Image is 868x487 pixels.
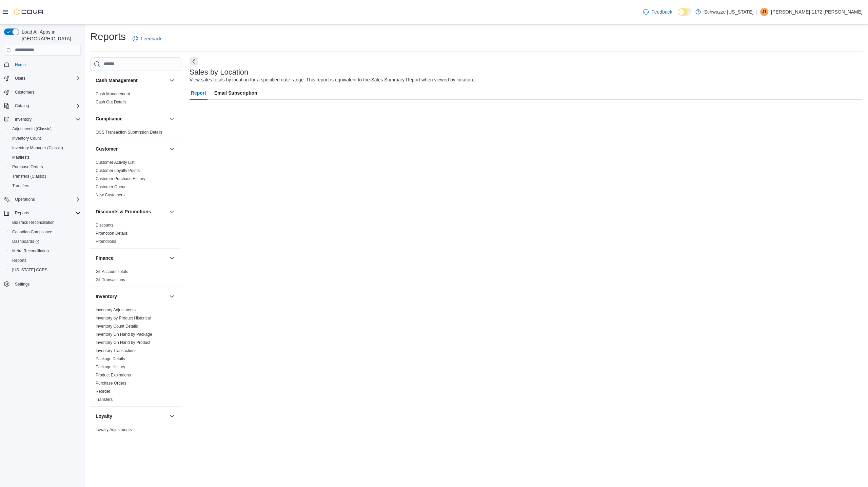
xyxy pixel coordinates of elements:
[96,193,124,197] a: New Customers
[96,192,124,198] span: New Customers
[130,32,164,45] a: Feedback
[9,144,66,152] a: Inventory Manager (Classic)
[7,256,83,265] button: Reports
[96,348,137,353] span: Inventory Transactions
[96,365,125,369] a: Package History
[12,195,81,203] span: Operations
[96,293,117,300] h3: Inventory
[12,280,32,288] a: Settings
[96,389,110,394] span: Reorder
[96,222,114,228] span: Discounts
[12,115,81,123] span: Inventory
[96,77,138,84] h3: Cash Management
[96,184,126,189] a: Customer Queue
[7,246,83,256] button: Metrc Reconciliation
[168,412,176,420] button: Loyalty
[12,155,29,160] span: Manifests
[651,8,672,15] span: Feedback
[96,373,131,377] a: Product Expirations
[96,356,125,361] a: Package Details
[12,115,34,123] button: Inventory
[9,125,81,133] span: Adjustments (Classic)
[704,8,754,16] p: Schwazze [US_STATE]
[96,255,114,261] h3: Finance
[96,364,125,370] span: Package History
[7,134,83,143] button: Inventory Count
[9,256,29,265] a: Reports
[12,88,81,96] span: Customers
[640,5,675,19] a: Feedback
[96,115,122,122] h3: Compliance
[96,115,166,122] button: Compliance
[9,218,81,227] span: BioTrack Reconciliation
[190,76,474,83] div: View sales totals by location for a specified date range. This report is equivalent to the Sales ...
[190,68,249,76] h3: Sales by Location
[96,269,128,274] span: GL Account Totals
[12,267,47,273] span: [US_STATE] CCRS
[168,115,176,123] button: Compliance
[12,279,81,288] span: Settings
[9,247,81,255] span: Metrc Reconciliation
[96,239,116,244] span: Promotions
[9,172,49,180] a: Transfers (Classic)
[96,255,166,261] button: Finance
[12,88,37,96] a: Customers
[1,195,83,204] button: Operations
[15,117,32,122] span: Inventory
[96,381,126,386] a: Purchase Orders
[9,228,55,236] a: Canadian Compliance
[14,8,44,15] img: Cova
[96,145,118,152] h3: Customer
[12,209,32,217] button: Reports
[1,115,83,124] button: Inventory
[9,237,81,246] span: Dashboards
[9,125,54,133] a: Adjustments (Classic)
[168,292,176,300] button: Inventory
[9,163,81,171] span: Purchase Orders
[96,176,145,181] span: Customer Purchase History
[9,153,81,161] span: Manifests
[90,426,181,445] div: Loyalty
[96,184,126,190] span: Customer Queue
[1,87,83,97] button: Customers
[7,237,83,246] a: Dashboards
[96,91,130,97] span: Cash Management
[9,172,81,180] span: Transfers (Classic)
[7,172,83,181] button: Transfers (Classic)
[96,427,132,432] a: Loyalty Adjustments
[12,102,32,110] button: Catalog
[12,239,39,244] span: Dashboards
[1,279,83,289] button: Settings
[96,277,125,282] a: GL Transactions
[191,86,206,100] span: Report
[9,134,81,142] span: Inventory Count
[7,153,83,162] button: Manifests
[96,348,137,353] a: Inventory Transactions
[7,124,83,134] button: Adjustments (Classic)
[9,153,32,161] a: Manifests
[7,143,83,153] button: Inventory Manager (Classic)
[12,220,55,225] span: BioTrack Reconciliation
[141,35,161,42] span: Feedback
[96,315,151,321] span: Inventory by Product Historical
[9,182,81,190] span: Transfers
[15,62,26,67] span: Home
[9,134,44,142] a: Inventory Count
[760,8,768,16] div: Joshua-1172 Cruse
[90,306,181,406] div: Inventory
[15,197,35,202] span: Operations
[15,103,29,109] span: Catalog
[96,130,162,135] span: OCS Transaction Submission Details
[90,158,181,202] div: Customer
[96,160,135,165] a: Customer Activity List
[96,223,114,228] a: Discounts
[168,76,176,84] button: Cash Management
[19,28,81,42] span: Load All Apps in [GEOGRAPHIC_DATA]
[12,145,63,151] span: Inventory Manager (Classic)
[96,397,113,402] span: Transfers
[168,145,176,153] button: Customer
[168,254,176,262] button: Finance
[214,86,257,100] span: Email Subscription
[756,8,757,16] p: |
[96,231,128,236] span: Promotion Details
